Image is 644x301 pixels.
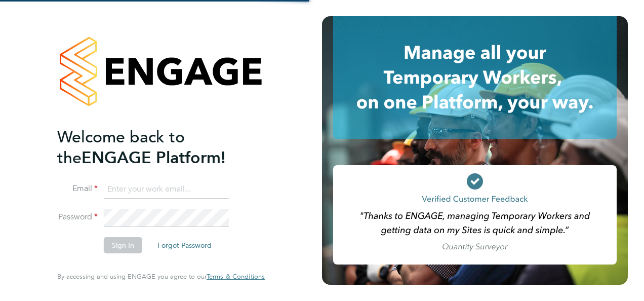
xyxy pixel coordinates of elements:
[57,272,265,281] span: By accessing and using ENGAGE you agree to our
[57,127,255,168] h2: ENGAGE Platform!
[104,237,142,253] button: Sign In
[149,237,220,253] button: Forgot Password
[207,272,265,281] span: Terms & Conditions
[57,212,98,222] label: Password
[207,273,265,281] a: Terms & Conditions
[104,180,229,199] input: Enter your work email...
[57,183,98,194] label: Email
[57,127,185,168] span: Welcome back to the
